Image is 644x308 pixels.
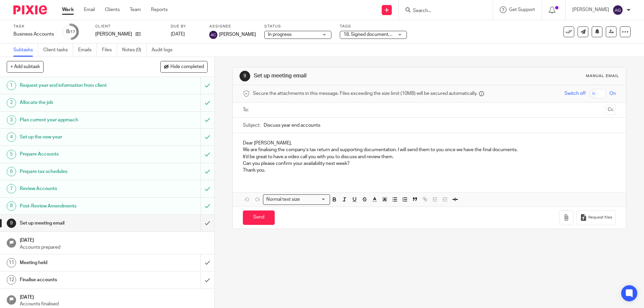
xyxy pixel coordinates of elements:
h1: Prepare tax schedules [20,167,136,177]
h1: Prepare Accounts [20,149,136,159]
label: Due by [171,24,201,29]
label: To: [243,107,250,113]
label: Assignee [209,24,256,29]
span: 18. Signed documents received [343,32,410,37]
a: Files [102,44,117,57]
a: Work [62,6,74,13]
div: 9 [7,219,16,228]
h1: Finalise accounts [20,275,136,285]
a: Team [130,6,141,13]
div: 11 [7,258,16,267]
input: Search for option [302,196,326,203]
h1: [DATE] [20,292,208,301]
h1: Set up meeting email [254,72,444,79]
a: Notes (0) [122,44,147,57]
p: It'd be great to have a video call you with you to discuss and review them. [243,153,615,160]
span: Normal text size [265,196,301,203]
a: Emails [78,44,97,57]
h1: Allocate the job [20,98,136,108]
div: 1 [7,81,16,90]
div: 7 [7,184,16,193]
div: 5 [7,150,16,159]
h1: Meeting held [20,258,136,268]
div: Business Accounts [13,31,54,38]
small: /17 [69,30,75,34]
h1: Review Accounts [20,184,136,194]
button: Request files [577,210,615,225]
button: + Add subtask [7,61,44,72]
p: [PERSON_NAME] [572,6,609,13]
a: Reports [151,6,168,13]
span: [PERSON_NAME] [219,31,256,38]
div: 8 [66,28,75,36]
h1: Post-Review Amendments [20,201,136,211]
div: 12 [7,275,16,285]
p: We are finalising the company’s tax return and supporting documentation. I will send them to you ... [243,146,615,153]
span: [DATE] [171,32,185,37]
p: Dear [PERSON_NAME], [243,140,615,146]
p: [PERSON_NAME] [95,31,132,38]
img: svg%3E [612,5,623,15]
h1: [DATE] [20,235,208,244]
h1: Set up meeting email [20,218,136,228]
h1: Request year end information from client [20,80,136,90]
div: Search for option [263,194,330,205]
div: 9 [239,71,250,81]
div: 2 [7,98,16,108]
a: Audit logs [152,44,177,57]
a: Email [84,6,95,13]
label: Status [264,24,331,29]
p: Thank you. [243,167,615,174]
img: Pixie [13,5,47,14]
div: Manual email [586,73,619,79]
a: Clients [105,6,120,13]
input: Send [243,210,275,225]
h1: Plan current year approach [20,115,136,125]
div: 6 [7,167,16,176]
span: Get Support [509,7,535,12]
label: Tags [340,24,407,29]
a: Client tasks [43,44,73,57]
span: On [609,90,616,97]
div: 3 [7,115,16,125]
p: Accounts prepared [20,244,208,251]
span: Secure the attachments in this message. Files exceeding the size limit (10MB) will be secured aut... [253,90,477,97]
div: 4 [7,132,16,142]
label: Task [13,24,54,29]
p: Accounts finalised [20,301,208,307]
label: Subject: [243,122,260,129]
img: svg%3E [209,31,217,39]
span: Hide completed [170,64,204,70]
input: Search [412,8,473,14]
button: Hide completed [160,61,208,72]
label: Client [95,24,162,29]
div: 8 [7,201,16,211]
p: Can you please confirm your availability next week? [243,160,615,167]
span: Request files [588,215,612,220]
h1: Set up the new year [20,132,136,142]
button: Cc [606,105,616,115]
span: In progress [268,32,291,37]
span: Switch off [565,90,586,97]
a: Subtasks [13,44,38,57]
